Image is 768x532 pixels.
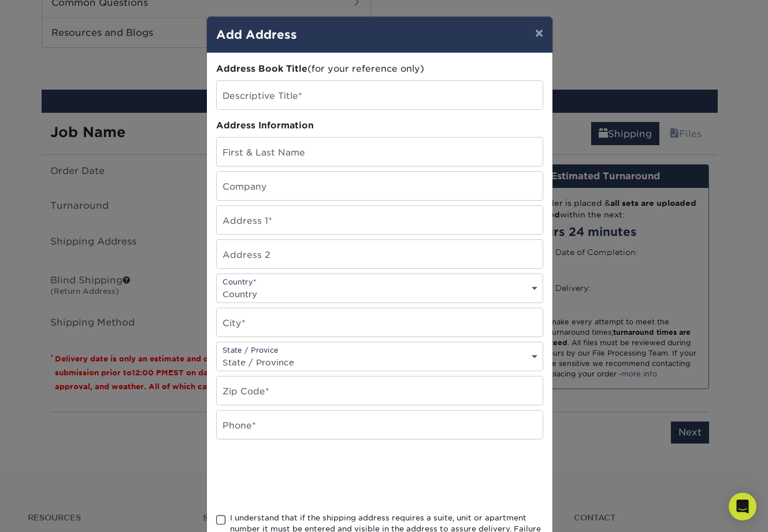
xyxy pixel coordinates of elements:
div: Address Information [216,119,543,132]
span: Address Book Title [216,63,307,74]
h4: Add Address [216,26,543,43]
div: (for your reference only) [216,62,543,76]
iframe: reCAPTCHA [216,453,392,498]
div: Open Intercom Messenger [729,493,756,520]
button: × [526,17,552,49]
